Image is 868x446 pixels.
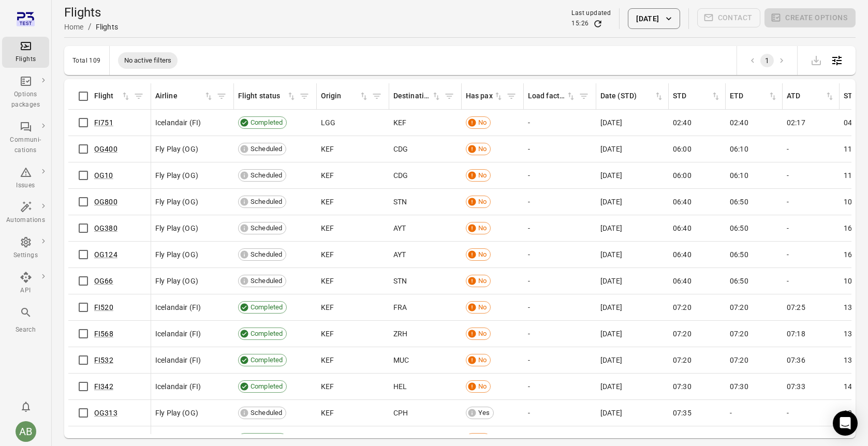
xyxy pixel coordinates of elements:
span: Filter by origin [369,88,385,104]
span: No [475,381,490,392]
span: CDG [393,144,408,154]
div: Search [6,325,45,335]
span: Scheduled [247,276,286,286]
div: AB [16,421,36,442]
span: Scheduled [247,170,286,181]
span: STD [673,91,721,102]
span: KEF [321,381,334,392]
span: 07:35 [673,408,692,418]
span: 04:05 [844,117,862,128]
span: 12:15 [844,408,862,418]
button: Open table configuration [827,50,847,71]
a: OG400 [94,145,117,153]
span: 13:05 [844,329,862,339]
a: OG313 [94,409,117,417]
span: KEF [321,434,334,444]
span: Icelandair (FI) [155,302,201,313]
span: Icelandair (FI) [155,434,201,444]
a: API [2,268,49,299]
span: Flight [94,91,131,102]
span: KEF [321,170,334,181]
span: LGG [321,117,335,128]
span: 06:50 [730,197,748,207]
div: Flights [96,22,118,32]
div: Sort by origin in ascending order [321,91,369,102]
span: 07:36 [787,434,805,444]
div: - [528,197,592,207]
button: [DATE] [628,8,680,29]
span: Yes [475,408,493,418]
div: Has pax [466,91,493,102]
span: [DATE] [600,197,622,207]
span: Has pax [466,91,504,102]
a: FI520 [94,303,113,311]
span: 16:00 [844,249,862,260]
a: FI342 [94,382,113,391]
a: Communi-cations [2,117,49,159]
span: 14:00 [844,381,862,392]
button: Filter by destination [442,88,457,104]
span: 13:00 [844,302,862,313]
div: Settings [6,250,45,261]
span: No [475,276,490,286]
div: - [787,408,835,418]
div: Sort by destination in ascending order [393,91,442,102]
span: 16:00 [844,223,862,233]
div: - [787,170,835,181]
span: Icelandair (FI) [155,329,201,339]
span: No [475,223,490,233]
div: Last updated [571,8,611,19]
button: Filter by flight [131,88,146,104]
div: - [787,197,835,207]
div: Sort by flight status in ascending order [238,91,297,102]
span: CDG [393,170,408,181]
div: - [528,302,592,313]
span: ARN [393,434,408,444]
span: Completed [247,117,286,128]
div: ATD [787,91,825,102]
a: FI751 [94,118,113,127]
a: Flights [2,37,49,68]
span: KEF [321,276,334,286]
div: Airline [155,91,203,102]
span: [DATE] [600,408,622,418]
div: - [528,117,592,128]
span: 06:40 [673,249,692,260]
span: No active filters [118,55,178,66]
button: Refresh data [593,19,603,29]
span: KEF [321,302,334,313]
span: 06:10 [730,144,748,154]
div: - [528,381,592,392]
button: Filter by airline [214,88,229,104]
div: 15:26 [571,19,589,29]
span: [DATE] [600,434,622,444]
span: 07:25 [787,302,805,313]
span: 07:35 [673,434,692,444]
span: 06:00 [673,144,692,154]
span: Flight status [238,91,297,102]
div: - [787,276,835,286]
button: Filter by load factor [576,88,592,104]
span: [DATE] [600,249,622,260]
span: Load factor [528,91,576,102]
span: 02:17 [787,117,805,128]
span: [DATE] [600,329,622,339]
span: No [475,197,490,207]
span: 11:30 [844,170,862,181]
span: AYT [393,223,406,233]
div: - [528,144,592,154]
nav: pagination navigation [745,54,789,67]
span: 06:50 [730,249,748,260]
span: Fly Play (OG) [155,197,198,207]
span: [DATE] [600,355,622,365]
span: 06:40 [673,276,692,286]
span: MUC [393,355,409,365]
span: 10:40 [844,276,862,286]
span: KEF [321,408,334,418]
span: STN [393,276,407,286]
span: ETD [730,91,778,102]
span: KEF [321,329,334,339]
span: Icelandair (FI) [155,381,201,392]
